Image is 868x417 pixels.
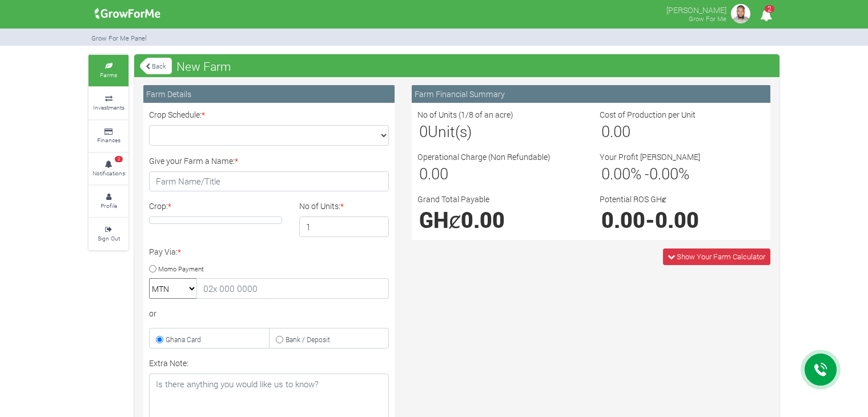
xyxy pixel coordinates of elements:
div: or [149,307,389,319]
i: Notifications [755,2,777,28]
label: No of Units: [299,200,344,212]
span: 0.00 [601,206,645,234]
a: 2 Notifications [89,153,128,185]
span: 2 [115,156,123,163]
input: Bank / Deposit [276,336,283,343]
small: Investments [93,103,124,111]
input: Momo Payment [149,265,156,272]
a: 2 [755,11,777,22]
img: growforme image [729,2,752,25]
small: Farms [100,71,117,79]
h1: - [601,207,763,232]
p: [PERSON_NAME] [666,2,726,16]
small: Momo Payment [158,264,204,272]
a: Sign Out [89,218,128,250]
span: 2 [765,5,774,13]
small: Sign Out [98,234,120,242]
span: New Farm [174,55,234,78]
input: Farm Name/Title [149,171,389,192]
label: Your Profit [PERSON_NAME] [600,151,700,163]
small: Grow For Me Panel [91,34,147,42]
div: Farm Details [143,85,395,103]
label: Crop Schedule: [149,109,205,121]
small: Ghana Card [166,335,201,344]
span: 0 [419,121,428,141]
small: Notifications [93,169,125,177]
span: 0.00 [419,163,448,183]
small: Grow For Me [689,14,726,23]
a: Profile [89,186,128,217]
a: Investments [89,87,128,119]
label: No of Units (1/8 of an acre) [417,109,513,121]
span: 0.00 [601,121,630,141]
label: Grand Total Payable [417,193,489,205]
a: Finances [89,121,128,152]
div: Farm Financial Summary [412,85,770,103]
span: 0.00 [649,163,678,183]
input: 02x 000 0000 [196,278,389,299]
span: Show Your Farm Calculator [677,251,765,262]
label: Pay Via: [149,246,181,258]
label: Potential ROS GHȼ [600,193,666,205]
label: Cost of Production per Unit [600,109,696,121]
label: Give your Farm a Name: [149,155,238,167]
label: Extra Note: [149,357,188,369]
small: Profile [101,202,117,210]
input: Ghana Card [156,336,163,343]
small: Bank / Deposit [286,335,330,344]
img: growforme image [91,2,164,25]
small: Finances [97,136,120,144]
span: 0.00 [655,206,699,234]
h1: GHȼ [419,207,581,232]
a: Back [140,57,172,75]
label: Crop: [149,200,171,212]
a: Farms [89,55,128,86]
span: 0.00 [601,163,630,183]
label: Operational Charge (Non Refundable) [417,151,550,163]
h3: Unit(s) [419,122,581,141]
h3: % - % [601,165,763,183]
